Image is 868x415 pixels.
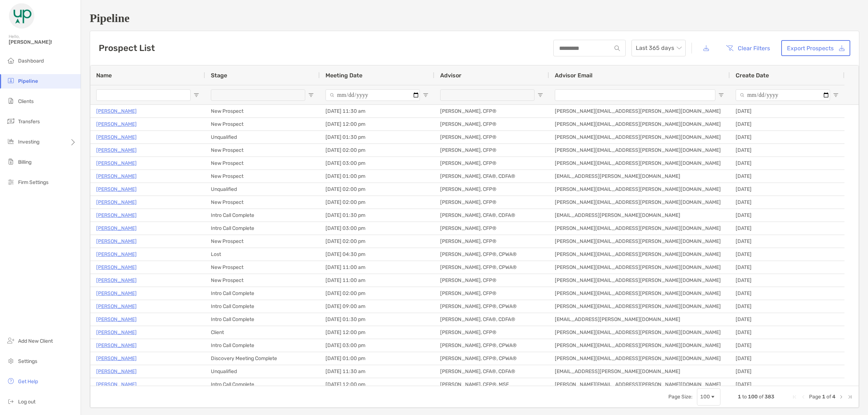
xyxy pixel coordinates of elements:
[18,139,39,145] span: Investing
[730,326,844,339] div: [DATE]
[730,287,844,300] div: [DATE]
[96,120,137,129] a: [PERSON_NAME]
[759,394,763,400] span: of
[96,185,137,194] a: [PERSON_NAME]
[718,92,724,98] button: Open Filter Menu
[765,394,774,400] span: 383
[730,300,844,313] div: [DATE]
[636,40,681,56] span: Last 365 days
[434,118,549,131] div: [PERSON_NAME], CFP®
[720,40,775,56] button: Clear Filters
[96,107,137,116] a: [PERSON_NAME]
[96,302,137,311] p: [PERSON_NAME]
[434,183,549,196] div: [PERSON_NAME], CFP®
[434,326,549,339] div: [PERSON_NAME], CFP®
[736,72,769,79] span: Create Date
[7,157,15,166] img: billing icon
[832,394,835,400] span: 4
[320,144,434,157] div: [DATE] 02:00 pm
[96,146,137,155] p: [PERSON_NAME]
[320,222,434,235] div: [DATE] 03:00 pm
[96,159,137,168] a: [PERSON_NAME]
[838,394,844,400] div: Next Page
[320,196,434,209] div: [DATE] 02:00 pm
[7,397,15,406] img: logout icon
[96,380,137,389] a: [PERSON_NAME]
[96,328,137,337] p: [PERSON_NAME]
[96,224,137,233] a: [PERSON_NAME]
[7,76,15,85] img: pipeline icon
[730,131,844,144] div: [DATE]
[549,326,730,339] div: [PERSON_NAME][EMAIL_ADDRESS][PERSON_NAME][DOMAIN_NAME]
[320,274,434,287] div: [DATE] 11:00 am
[96,367,137,376] a: [PERSON_NAME]
[96,250,137,259] a: [PERSON_NAME]
[96,354,137,363] a: [PERSON_NAME]
[730,313,844,326] div: [DATE]
[730,144,844,157] div: [DATE]
[7,377,15,385] img: get-help icon
[96,341,137,350] a: [PERSON_NAME]
[730,261,844,274] div: [DATE]
[549,222,730,235] div: [PERSON_NAME][EMAIL_ADDRESS][PERSON_NAME][DOMAIN_NAME]
[434,235,549,248] div: [PERSON_NAME], CFP®
[325,72,362,79] span: Meeting Date
[320,170,434,183] div: [DATE] 01:00 pm
[320,326,434,339] div: [DATE] 12:00 pm
[7,137,15,146] img: investing icon
[730,274,844,287] div: [DATE]
[700,394,710,400] div: 100
[434,248,549,261] div: [PERSON_NAME], CFP®, CPWA®
[18,78,38,84] span: Pipeline
[748,394,758,400] span: 100
[549,313,730,326] div: [EMAIL_ADDRESS][PERSON_NAME][DOMAIN_NAME]
[697,388,720,406] div: Page Size
[205,261,320,274] div: New Prospect
[668,394,693,400] div: Page Size:
[549,339,730,352] div: [PERSON_NAME][EMAIL_ADDRESS][PERSON_NAME][DOMAIN_NAME]
[205,326,320,339] div: Client
[822,394,825,400] span: 1
[434,274,549,287] div: [PERSON_NAME], CFP®
[96,133,137,142] p: [PERSON_NAME]
[537,92,543,98] button: Open Filter Menu
[549,105,730,117] div: [PERSON_NAME][EMAIL_ADDRESS][PERSON_NAME][DOMAIN_NAME]
[549,131,730,144] div: [PERSON_NAME][EMAIL_ADDRESS][PERSON_NAME][DOMAIN_NAME]
[205,118,320,131] div: New Prospect
[742,394,747,400] span: to
[320,131,434,144] div: [DATE] 01:30 pm
[205,209,320,222] div: Intro Call Complete
[18,179,48,185] span: Firm Settings
[434,170,549,183] div: [PERSON_NAME], CFA®, CDFA®
[96,289,137,298] a: [PERSON_NAME]
[325,89,420,101] input: Meeting Date Filter Input
[730,209,844,222] div: [DATE]
[730,196,844,209] div: [DATE]
[205,170,320,183] div: New Prospect
[320,248,434,261] div: [DATE] 04:30 pm
[96,198,137,207] a: [PERSON_NAME]
[18,338,53,344] span: Add New Client
[96,211,137,220] p: [PERSON_NAME]
[96,237,137,246] a: [PERSON_NAME]
[90,12,859,25] h1: Pipeline
[205,131,320,144] div: Unqualified
[7,56,15,65] img: dashboard icon
[96,315,137,324] a: [PERSON_NAME]
[205,287,320,300] div: Intro Call Complete
[320,313,434,326] div: [DATE] 01:30 pm
[96,263,137,272] a: [PERSON_NAME]
[730,248,844,261] div: [DATE]
[205,196,320,209] div: New Prospect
